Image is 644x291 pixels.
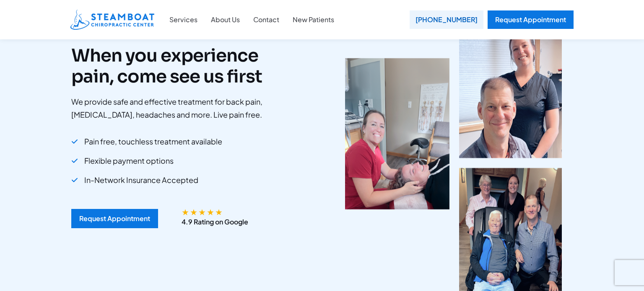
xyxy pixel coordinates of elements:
span: ★ [190,209,197,215]
span: In-Network Insurance Accepted [84,173,198,188]
p: We provide safe and effective treatment for back pain, [MEDICAL_DATA], headaches and more. Live p... [71,95,292,121]
h2: When you experience pain, come see us first [71,45,292,88]
span: ★ [207,209,214,215]
span: ★ [198,209,206,215]
a: Request Appointment [488,10,574,29]
div: Request Appointment [79,215,150,222]
a: [PHONE_NUMBER] [410,10,479,29]
nav: Site Navigation [163,10,341,30]
span: Pain free, touchless treatment available [84,134,222,149]
span: Flexible payment options [84,153,174,168]
span: ★ [182,209,189,215]
a: Contact [247,14,286,25]
p: 4.9 Rating on Google [182,216,248,227]
a: New Patients [286,14,341,25]
a: Request Appointment [71,209,158,228]
img: Steamboat Chiropractic Center [70,10,154,30]
div: 4.9/5 [182,209,223,215]
a: About Us [204,14,247,25]
div: [PHONE_NUMBER] [410,10,483,29]
span: ★ [215,209,223,215]
a: Services [163,14,204,25]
